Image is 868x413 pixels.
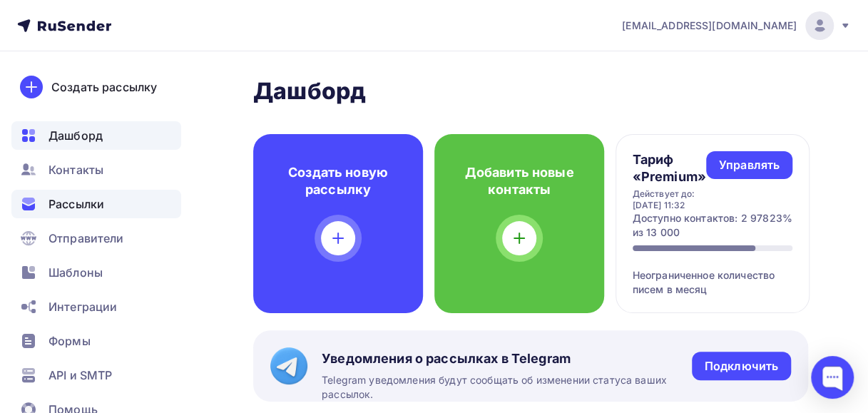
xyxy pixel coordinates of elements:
div: Неограниченное количество писем в месяц [633,251,793,297]
h2: Дашборд [253,77,808,106]
div: Доступно контактов: 2 978 из 13 000 [633,211,770,240]
a: Отправители [11,224,181,253]
a: Формы [11,327,181,355]
span: Шаблоны [48,264,103,281]
span: Отправители [48,230,124,247]
h4: Создать новую рассылку [276,164,400,198]
span: Интеграции [48,298,117,315]
span: Контакты [48,161,103,178]
a: Рассылки [11,190,181,218]
span: Telegram уведомления будут сообщать об изменении статуса ваших рассылок. [322,373,692,402]
div: Управлять [719,157,780,173]
a: Дашборд [11,121,181,150]
span: Формы [48,332,91,350]
h4: Тариф «Premium» [633,151,706,185]
div: Действует до: [DATE] 11:32 [633,188,706,211]
span: API и SMTP [48,367,112,384]
span: Рассылки [48,195,104,213]
span: Дашборд [48,127,103,144]
a: [EMAIL_ADDRESS][DOMAIN_NAME] [622,11,851,40]
div: Создать рассылку [51,78,157,96]
h4: Добавить новые контакты [457,164,581,198]
span: [EMAIL_ADDRESS][DOMAIN_NAME] [622,19,797,33]
div: 23% [770,211,792,240]
span: Уведомления о рассылках в Telegram [322,350,692,367]
a: Шаблоны [11,258,181,287]
div: Подключить [705,358,778,374]
a: Контакты [11,155,181,184]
